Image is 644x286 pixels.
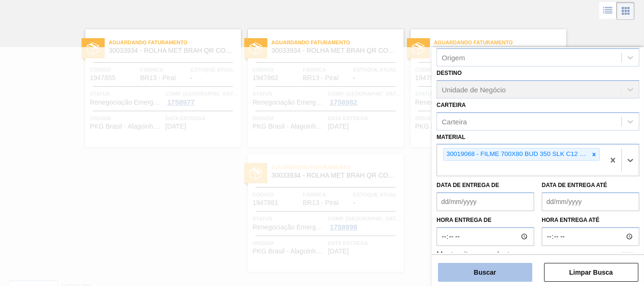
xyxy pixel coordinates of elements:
img: status [249,42,262,55]
label: Data de Entrega de [437,182,499,188]
label: Data de Entrega até [542,182,607,188]
label: Carteira [437,102,466,108]
div: Visão em Cards [617,2,635,20]
div: Carteira [442,117,467,125]
span: Aguardando Faturamento [109,38,241,47]
img: status [87,42,99,55]
a: statusAguardando Faturamento30033934 - ROLHA MET BRAH QR CODE 021CX105Código1947862FábricaBR13 - ... [241,29,404,147]
div: Visão em Lista [599,2,617,20]
a: statusAguardando Faturamento30033934 - ROLHA MET BRAH QR CODE 021CX105Código1947855FábricaBR13 - ... [78,29,241,147]
label: Mostrar itens pendentes [437,251,518,262]
span: Aguardando Faturamento [434,38,566,47]
label: Material [437,134,465,140]
label: Hora entrega de [437,213,534,227]
input: dd/mm/yyyy [542,192,639,211]
label: Hora entrega até [542,213,639,227]
span: Aguardando Faturamento [272,38,404,47]
label: Destino [437,70,462,76]
div: 30019068 - FILME 700X80 BUD 350 SLK C12 429 [444,148,589,160]
img: status [412,42,424,55]
a: statusAguardando Faturamento30033934 - ROLHA MET BRAH QR CODE 021CX105Código1947880FábricaBR13 - ... [404,29,566,147]
input: dd/mm/yyyy [437,192,534,211]
div: Origem [442,53,465,61]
